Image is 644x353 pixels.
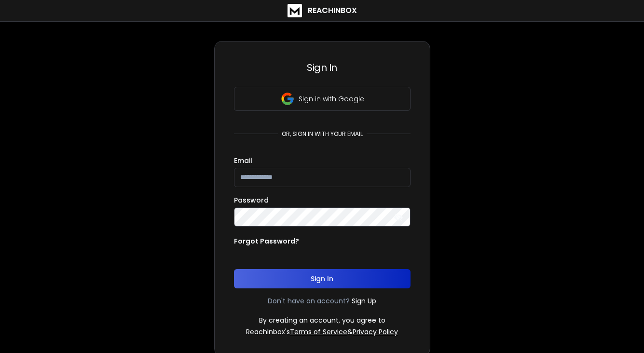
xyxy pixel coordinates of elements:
h1: ReachInbox [308,5,357,16]
a: ReachInbox [288,4,357,17]
p: or, sign in with your email [278,130,367,138]
p: Don't have an account? [268,296,350,306]
img: logo [288,4,302,17]
a: Terms of Service [290,327,347,337]
p: Sign in with Google [299,94,364,104]
p: Forgot Password? [234,236,299,246]
a: Sign Up [352,296,376,306]
label: Password [234,197,269,204]
button: Sign In [234,269,411,288]
h3: Sign In [234,61,411,74]
label: Email [234,157,252,164]
p: ReachInbox's & [246,327,398,337]
button: Sign in with Google [234,87,411,111]
p: By creating an account, you agree to [259,315,385,325]
a: Privacy Policy [353,327,398,337]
